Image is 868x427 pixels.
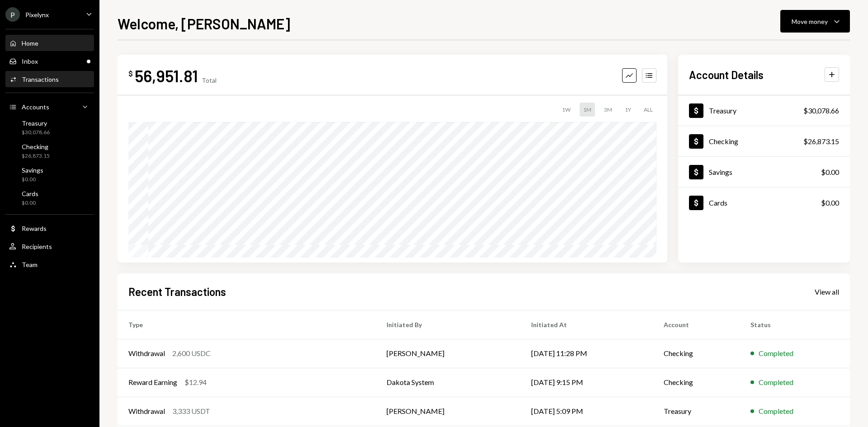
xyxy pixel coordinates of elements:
[600,103,616,117] div: 3M
[759,377,793,388] div: Completed
[22,119,50,127] div: Treasury
[184,377,207,388] div: $12.94
[22,261,38,268] div: Team
[128,284,226,299] h2: Recent Transactions
[653,339,740,368] td: Checking
[22,129,50,136] div: $30,078.66
[22,152,50,160] div: $26,873.15
[759,406,793,417] div: Completed
[5,117,94,138] a: Treasury$30,078.66
[689,67,764,82] h2: Account Details
[520,397,653,426] td: [DATE] 5:09 PM
[558,103,574,117] div: 1W
[172,406,210,417] div: 3,333 USDT
[118,14,290,33] h1: Welcome, [PERSON_NAME]
[821,197,839,208] div: $0.00
[22,57,38,65] div: Inbox
[815,286,839,296] a: View all
[128,348,165,359] div: Withdrawal
[621,103,635,117] div: 1Y
[709,168,732,176] div: Savings
[172,348,211,359] div: 2,600 USDC
[118,310,376,339] th: Type
[740,310,850,339] th: Status
[22,166,43,174] div: Savings
[5,256,94,272] a: Team
[22,225,47,232] div: Rewards
[821,167,839,178] div: $0.00
[759,348,793,359] div: Completed
[5,53,94,69] a: Inbox
[22,143,50,150] div: Checking
[653,368,740,397] td: Checking
[128,69,133,78] div: $
[678,95,850,126] a: Treasury$30,078.66
[22,243,52,250] div: Recipients
[520,368,653,397] td: [DATE] 9:15 PM
[815,287,839,296] div: View all
[22,176,43,183] div: $0.00
[376,397,520,426] td: [PERSON_NAME]
[376,339,520,368] td: [PERSON_NAME]
[5,140,94,162] a: Checking$26,873.15
[678,157,850,187] a: Savings$0.00
[128,406,165,417] div: Withdrawal
[25,11,49,19] div: Pixelynx
[22,199,38,207] div: $0.00
[640,103,656,117] div: ALL
[653,310,740,339] th: Account
[709,198,727,207] div: Cards
[376,368,520,397] td: Dakota System
[128,377,177,388] div: Reward Earning
[5,164,94,185] a: Savings$0.00
[135,66,198,86] div: 56,951.81
[5,238,94,254] a: Recipients
[5,7,20,22] div: P
[520,310,653,339] th: Initiated At
[376,310,520,339] th: Initiated By
[580,103,595,117] div: 1M
[803,105,839,116] div: $30,078.66
[22,190,38,197] div: Cards
[22,103,49,111] div: Accounts
[5,187,94,209] a: Cards$0.00
[5,99,94,115] a: Accounts
[780,10,850,33] button: Move money
[792,17,828,26] div: Move money
[5,35,94,51] a: Home
[5,220,94,236] a: Rewards
[202,76,217,84] div: Total
[653,397,740,426] td: Treasury
[5,71,94,87] a: Transactions
[709,137,738,145] div: Checking
[678,188,850,218] a: Cards$0.00
[22,75,59,83] div: Transactions
[22,39,38,47] div: Home
[678,126,850,156] a: Checking$26,873.15
[803,136,839,147] div: $26,873.15
[709,106,736,115] div: Treasury
[520,339,653,368] td: [DATE] 11:28 PM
